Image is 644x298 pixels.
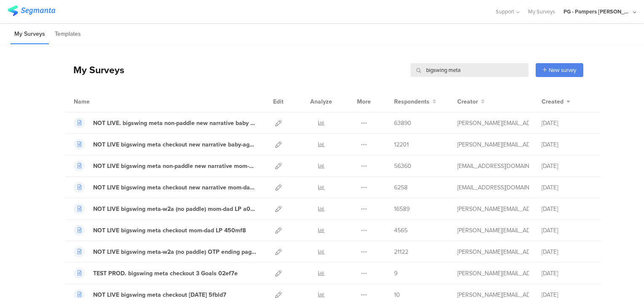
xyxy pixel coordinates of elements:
[93,269,238,278] div: TEST PROD. bigswing meta checkout 3 Goals 02ef7e
[74,203,257,214] a: NOT LIVE bigswing meta-w2a (no paddle) mom-dad LP a0x9c8
[51,24,85,44] li: Templates
[457,247,529,256] div: levin.f@pg.com
[542,269,592,278] div: [DATE]
[457,119,529,128] div: levin.f@pg.com
[542,205,592,213] div: [DATE]
[457,226,529,235] div: levin.f@pg.com
[394,205,410,213] span: 16589
[457,183,529,192] div: hougui.yh.1@pg.com
[394,226,408,235] span: 4565
[74,246,257,257] a: NOT LIVE bigswing meta-w2a (no paddle) OTP ending page 6ae65v
[394,119,411,128] span: 63890
[542,119,592,128] div: [DATE]
[269,91,287,112] div: Edit
[65,63,124,77] div: My Surveys
[542,97,563,106] span: Created
[394,162,411,170] span: 56360
[394,247,408,256] span: 21122
[74,160,257,171] a: NOT LIVE bigswing meta non-paddle new narrative mom-dad LP c01gfa
[496,8,514,16] span: Support
[74,97,124,106] div: Name
[542,183,592,192] div: [DATE]
[394,269,397,278] span: 9
[74,117,257,128] a: NOT LIVE. bigswing meta non-paddle new narrative baby age LP m8607e
[457,205,529,213] div: levin.f@pg.com
[457,162,529,170] div: hougui.yh.1@pg.com
[457,269,529,278] div: levin.f@pg.com
[549,66,576,74] span: New survey
[74,268,238,279] a: TEST PROD. bigswing meta checkout 3 Goals 02ef7e
[542,226,592,235] div: [DATE]
[542,162,592,170] div: [DATE]
[93,205,257,213] div: NOT LIVE bigswing meta-w2a (no paddle) mom-dad LP a0x9c8
[93,162,257,170] div: NOT LIVE bigswing meta non-paddle new narrative mom-dad LP c01gfa
[93,226,246,235] div: NOT LIVE bigswing meta checkout mom-dad LP 450mf8
[411,63,529,77] input: Survey Name, Creator...
[93,119,257,128] div: NOT LIVE. bigswing meta non-paddle new narrative baby age LP m8607e
[93,247,257,256] div: NOT LIVE bigswing meta-w2a (no paddle) OTP ending page 6ae65v
[542,247,592,256] div: [DATE]
[74,225,246,236] a: NOT LIVE bigswing meta checkout mom-dad LP 450mf8
[74,182,257,193] a: NOT LIVE bigswing meta checkout new narrative mom-dad LP c74bv4
[394,183,408,192] span: 6258
[74,139,257,150] a: NOT LIVE bigswing meta checkout new narrative baby-age LP 012aac
[309,91,334,112] div: Analyze
[542,97,570,106] button: Created
[11,24,49,44] li: My Surveys
[542,140,592,149] div: [DATE]
[394,97,436,106] button: Respondents
[93,183,257,192] div: NOT LIVE bigswing meta checkout new narrative mom-dad LP c74bv4
[457,140,529,149] div: levin.f@pg.com
[563,8,631,16] div: PG - Pampers [PERSON_NAME]
[457,97,485,106] button: Creator
[394,140,409,149] span: 12201
[394,97,429,106] span: Respondents
[457,97,478,106] span: Creator
[8,5,55,16] img: segmanta logo
[93,140,257,149] div: NOT LIVE bigswing meta checkout new narrative baby-age LP 012aac
[355,91,373,112] div: More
